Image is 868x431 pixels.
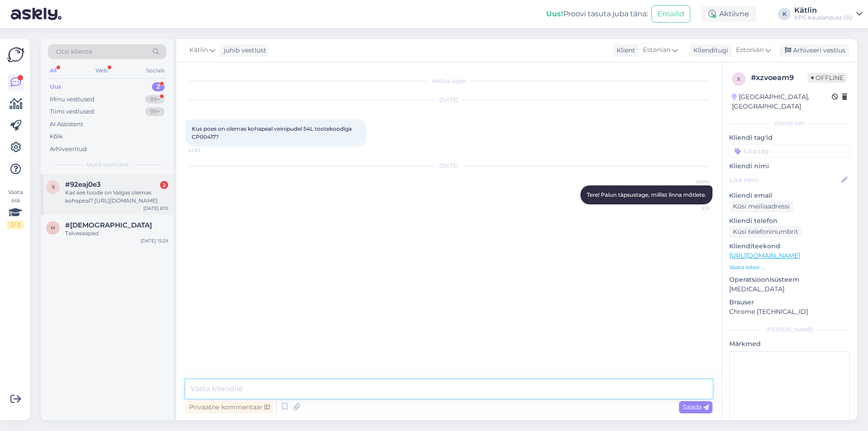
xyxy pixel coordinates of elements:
span: Tere! Palun täpsustage, millist linna mõtlete. [587,191,706,198]
span: Saada [683,403,709,411]
div: 99+ [145,107,165,116]
p: Kliendi tag'id [729,133,850,142]
span: #hzroamlu [65,221,152,229]
div: 2 [152,82,165,91]
img: Askly Logo [7,46,24,63]
div: Minu vestlused [50,95,94,104]
div: Kas see toode on Valgas olemas kohapeal? [URL][DOMAIN_NAME] [65,189,168,205]
span: Kus poes on olemas kohapeal veinipudel 54L tootekoodiga CP00417? [192,125,353,140]
span: Estonian [736,45,764,55]
div: Küsi meiliaadressi [729,200,793,213]
div: Arhiveeritud [50,145,87,154]
a: [URL][DOMAIN_NAME] [729,251,800,260]
span: Estonian [643,45,670,55]
span: Kätlin [189,45,208,55]
div: # xzvoeam9 [751,72,807,83]
p: Operatsioonisüsteem [729,275,850,284]
p: Kliendi nimi [729,161,850,171]
a: KätlinKPG Kaubanduse OÜ [794,7,863,21]
div: 99+ [145,95,165,104]
div: Klient [613,46,635,55]
div: juhib vestlust [220,46,266,55]
p: [MEDICAL_DATA] [729,284,850,294]
div: Klienditugi [690,46,728,55]
div: Privaatne kommentaar [185,401,274,413]
p: Chrome [TECHNICAL_ID] [729,307,850,317]
div: Talvesaapad [65,229,168,237]
div: Kätlin [794,7,853,14]
div: Socials [144,65,166,76]
div: Web [94,65,109,76]
div: Arhiveeri vestlus [779,44,849,57]
div: Kliendi info [729,119,850,128]
div: [DATE] [185,96,712,104]
div: Küsi telefoninumbrit [729,226,802,238]
p: Klienditeekond [729,242,850,251]
span: 9:10 [676,205,710,212]
span: h [51,224,55,231]
div: [DATE] 15:29 [141,237,168,244]
div: [DATE] [185,162,712,170]
div: AI Assistent [50,120,83,129]
p: Kliendi telefon [729,216,850,226]
span: 22:03 [188,147,222,154]
div: Uus [50,82,61,91]
input: Lisa tag [729,144,850,158]
div: 2 [160,181,168,189]
button: Emailid [651,5,690,23]
span: Uued vestlused [86,161,128,169]
div: 2 / 3 [7,221,24,229]
input: Lisa nimi [730,175,840,185]
span: Otsi kliente [56,47,92,57]
span: Offline [807,73,847,83]
div: Vestlus algas [185,77,712,85]
span: #92eaj0e3 [65,180,101,189]
div: All [48,65,58,76]
span: Kätlin [676,178,710,185]
p: Vaata edasi ... [729,263,850,271]
span: 9 [52,184,55,190]
div: Tiimi vestlused [50,107,94,116]
div: [DATE] 8:15 [143,205,168,212]
div: Proovi tasuta juba täna: [546,9,648,19]
div: K [778,8,791,20]
p: Brauser [729,298,850,307]
span: x [737,76,741,82]
div: [GEOGRAPHIC_DATA], [GEOGRAPHIC_DATA] [732,92,832,111]
div: [PERSON_NAME] [729,326,850,334]
div: KPG Kaubanduse OÜ [794,14,853,21]
p: Märkmed [729,339,850,349]
p: Kliendi email [729,191,850,200]
div: Aktiivne [701,6,756,22]
b: Uus! [546,9,563,18]
div: Kõik [50,132,63,141]
div: Vaata siia [7,188,24,229]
